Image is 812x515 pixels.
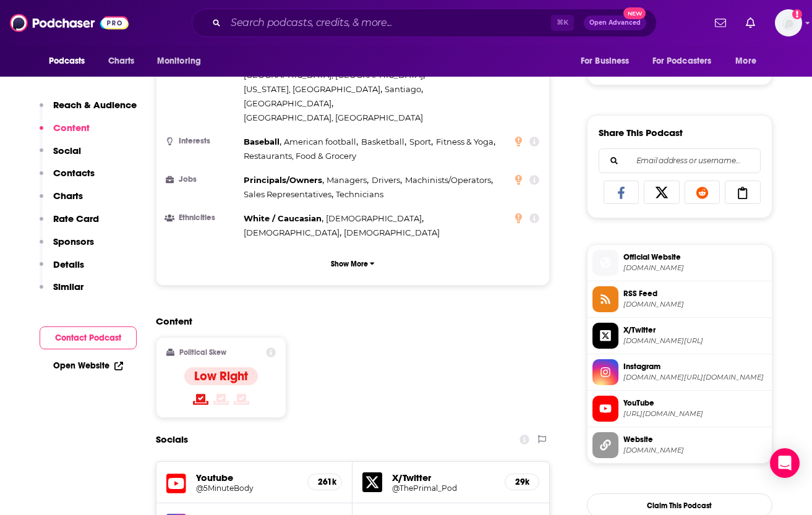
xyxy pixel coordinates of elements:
span: , [244,211,323,226]
p: Rate Card [53,213,99,224]
span: , [244,82,382,96]
span: anchor.fm [623,300,767,309]
span: Sales Representatives [244,189,331,199]
span: [US_STATE], [GEOGRAPHIC_DATA] [244,84,380,94]
h5: 261k [318,477,331,487]
span: American football [284,137,356,147]
a: Show notifications dropdown [710,12,731,33]
button: Reach & Audience [40,99,137,122]
p: Contacts [53,167,95,179]
span: White / Caucasian [244,213,322,223]
h5: X/Twitter [392,472,495,483]
span: , [244,135,281,149]
img: Podchaser - Follow, Share and Rate Podcasts [10,11,129,35]
button: Contact Podcast [40,326,137,349]
span: , [409,135,433,149]
span: For Business [581,53,630,70]
button: open menu [148,49,217,73]
a: Open Website [53,360,123,371]
span: ⌘ K [551,15,574,31]
p: Show More [331,260,368,268]
h5: Youtube [196,472,298,483]
p: Social [53,145,81,156]
p: Details [53,258,84,270]
span: Drivers [372,175,400,185]
button: Content [40,122,90,145]
span: Fitness & Yoga [436,137,494,147]
span: [GEOGRAPHIC_DATA] [244,98,331,108]
span: Principals/Owners [244,175,322,185]
input: Search podcasts, credits, & more... [226,13,551,33]
span: , [284,135,358,149]
span: instagram.com/theprimal.podcast [623,373,767,382]
h3: Ethnicities [166,214,239,222]
span: Santiago [385,84,421,94]
img: User Profile [775,9,802,36]
a: Share on X/Twitter [644,181,680,204]
button: Charts [40,190,83,213]
button: open menu [727,49,772,73]
span: https://www.youtube.com/@5MinuteBody [623,409,767,419]
p: Charts [53,190,83,202]
span: Managers [327,175,367,185]
a: Share on Reddit [685,181,720,204]
div: Search followers [599,148,761,173]
span: , [436,135,495,149]
a: Official Website[DOMAIN_NAME] [592,250,767,276]
h2: Content [156,315,541,327]
h4: Low Right [194,368,248,384]
button: Details [40,258,84,281]
span: Logged in as alignPR [775,9,802,36]
span: RSS Feed [623,288,767,299]
span: Machinists/Operators [405,175,491,185]
span: [DEMOGRAPHIC_DATA] [326,213,422,223]
button: Social [40,145,81,168]
a: Share on Facebook [604,181,639,204]
button: Show profile menu [775,9,802,36]
h2: Socials [156,428,188,451]
span: , [361,135,406,149]
button: open menu [40,49,101,73]
span: Monitoring [157,53,201,70]
span: For Podcasters [652,53,712,70]
span: Basketball [361,137,404,147]
span: More [735,53,756,70]
span: Instagram [623,361,767,372]
span: [DEMOGRAPHIC_DATA] [244,228,340,237]
button: Sponsors [40,236,94,258]
a: RSS Feed[DOMAIN_NAME] [592,286,767,312]
span: Sport [409,137,431,147]
span: Restaurants, Food & Grocery [244,151,356,161]
a: X/Twitter[DOMAIN_NAME][URL] [592,323,767,349]
button: Contacts [40,167,95,190]
span: 5minutebody.com [623,446,767,455]
p: Reach & Audience [53,99,137,111]
span: YouTube [623,398,767,409]
a: Website[DOMAIN_NAME] [592,432,767,458]
span: Podcasts [49,53,85,70]
span: [GEOGRAPHIC_DATA], [GEOGRAPHIC_DATA] [244,113,423,122]
span: , [327,173,369,187]
a: Copy Link [725,181,761,204]
div: Open Intercom Messenger [770,448,800,478]
span: twitter.com/ThePrimal_Pod [623,336,767,346]
a: @5MinuteBody [196,483,298,493]
div: Search podcasts, credits, & more... [192,9,657,37]
h2: Political Skew [179,348,226,357]
span: Official Website [623,252,767,263]
h5: @ThePrimal_Pod [392,483,495,493]
a: YouTube[URL][DOMAIN_NAME] [592,396,767,422]
span: Website [623,434,767,445]
h3: Interests [166,137,239,145]
a: Charts [100,49,142,73]
span: New [623,7,646,19]
button: Rate Card [40,213,99,236]
span: , [372,173,402,187]
button: Open AdvancedNew [584,15,646,30]
span: , [244,173,324,187]
span: , [244,226,341,240]
span: Technicians [336,189,383,199]
button: Similar [40,281,83,304]
svg: Add a profile image [792,9,802,19]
